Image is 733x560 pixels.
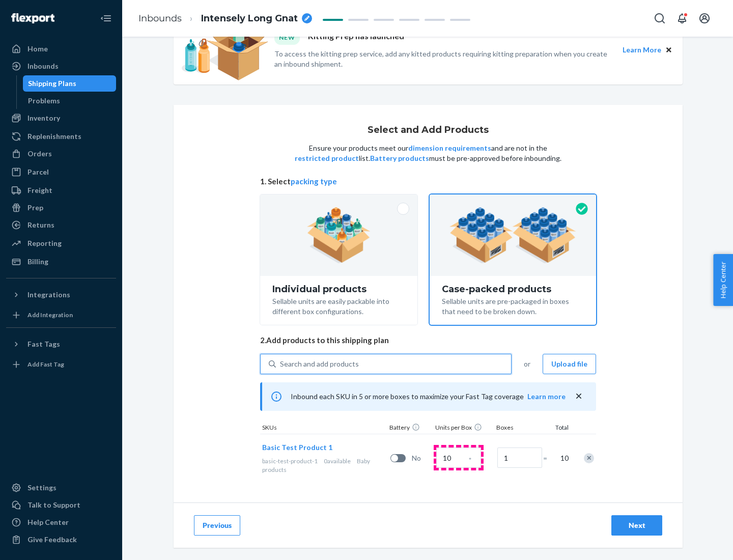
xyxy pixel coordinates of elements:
span: 2. Add products to this shipping plan [260,335,596,346]
a: Shipping Plans [23,75,117,92]
span: = [543,453,553,463]
button: Give Feedback [6,531,116,548]
button: Basic Test Product 1 [262,442,332,453]
div: Add Integration [27,311,73,319]
a: Parcel [6,164,116,180]
div: Freight [27,185,52,195]
div: Sellable units are pre-packaged in boxes that need to be broken down. [442,294,584,317]
img: individual-pack.facf35554cb0f1810c75b2bd6df2d64e.png [307,207,371,263]
button: Integrations [6,287,116,303]
button: Battery products [370,153,429,163]
p: Kitting Prep has launched [308,31,404,44]
div: Problems [28,96,60,106]
a: Replenishments [6,128,116,145]
button: restricted product [295,153,359,163]
div: Help Center [27,517,69,527]
ol: breadcrumbs [130,4,320,34]
div: Add Fast Tag [27,360,64,369]
div: Parcel [27,167,49,177]
a: Orders [6,146,116,162]
div: Prep [27,203,43,213]
a: Problems [23,93,117,109]
div: Inbounds [27,61,59,71]
a: Inbounds [138,13,182,24]
button: Open account menu [694,8,715,29]
button: Next [611,515,662,536]
button: Help Center [713,254,733,306]
img: Flexport logo [11,13,54,23]
div: Reporting [27,238,62,248]
button: Close [663,44,674,55]
div: Fast Tags [27,339,60,349]
div: Shipping Plans [28,78,76,89]
div: Battery [387,423,433,434]
a: Freight [6,182,116,199]
div: Units per Box [433,423,494,434]
div: Integrations [27,290,70,300]
div: Replenishments [27,131,81,142]
p: To access the kitting prep service, add any kitted products requiring kitting preparation when yo... [274,49,613,69]
a: Inbounds [6,58,116,74]
a: Help Center [6,514,116,530]
div: NEW [274,31,300,44]
a: Returns [6,217,116,233]
span: 1. Select [260,176,596,187]
span: Intensely Long Gnat [201,12,298,25]
div: Remove Item [584,453,594,463]
img: case-pack.59cecea509d18c883b923b81aeac6d0b.png [449,207,576,263]
button: Open Search Box [650,8,670,29]
div: Billing [27,257,48,267]
a: Talk to Support [6,497,116,513]
span: No [412,453,432,463]
h1: Select and Add Products [368,125,489,135]
button: Previous [194,515,240,536]
span: Basic Test Product 1 [262,443,332,452]
button: packing type [291,176,337,187]
div: Give Feedback [27,535,77,545]
div: Settings [27,483,57,493]
div: Home [27,44,48,54]
button: Learn More [623,44,661,55]
span: basic-test-product-1 [262,457,318,465]
a: Inventory [6,110,116,126]
button: Open notifications [672,8,692,29]
a: Billing [6,254,116,270]
div: Inbound each SKU in 5 or more boxes to maximize your Fast Tag coverage [260,382,596,411]
button: Fast Tags [6,336,116,352]
a: Add Integration [6,307,116,323]
div: Orders [27,149,52,159]
a: Prep [6,200,116,216]
div: Talk to Support [27,500,80,510]
div: Baby products [262,457,386,474]
div: Individual products [272,284,405,294]
a: Home [6,41,116,57]
div: Search and add products [280,359,359,369]
span: 0 available [324,457,351,465]
button: close [574,391,584,402]
div: Case-packed products [442,284,584,294]
input: Number of boxes [497,447,542,468]
a: Reporting [6,235,116,251]
button: Learn more [527,391,566,402]
button: dimension requirements [408,143,491,153]
div: Next [620,520,654,530]
span: or [524,359,530,369]
div: Sellable units are easily packable into different box configurations. [272,294,405,317]
p: Ensure your products meet our and are not in the list. must be pre-approved before inbounding. [294,143,562,163]
div: Boxes [494,423,545,434]
button: Upload file [543,354,596,374]
div: Inventory [27,113,60,123]
a: Add Fast Tag [6,356,116,373]
div: Total [545,423,571,434]
div: SKUs [260,423,387,434]
input: Case Quantity [436,447,481,468]
span: 10 [558,453,569,463]
button: Close Navigation [96,8,116,29]
a: Settings [6,480,116,496]
div: Returns [27,220,54,230]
